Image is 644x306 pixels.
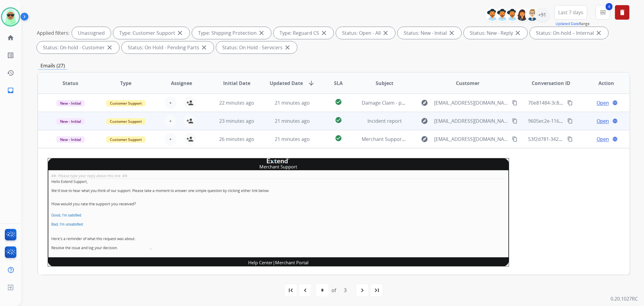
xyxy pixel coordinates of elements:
span: 26 minutes ago [219,136,254,142]
span: 70e81484-3c8a-45e9-b701-1630a8b2f8d6 [528,99,621,106]
span: Incident report [367,118,402,124]
span: Merchant Support #660046: How would you rate the support you received? [362,136,533,142]
mat-icon: delete [619,9,626,16]
mat-icon: explore [421,99,428,106]
span: Last 7 days [558,11,583,14]
div: Status: New - Reply [464,27,527,39]
span: Customer Support [106,136,146,143]
span: 22 minutes ago [219,99,254,106]
span: 4 [606,3,613,10]
span: [Z052YK-1WEEM] [48,267,86,273]
td: | [48,258,509,266]
th: Action [574,73,630,94]
span: 53f2d781-342a-4124-aac2-6139af07eaef [528,136,618,142]
td: Merchant Support [48,163,509,170]
span: 9605ec2e-1161-4423-971b-bf6b4788e454 [528,118,621,124]
mat-icon: arrow_downward [308,80,315,87]
mat-icon: content_copy [567,136,573,142]
span: SLA [334,80,343,87]
mat-icon: close [176,29,184,37]
mat-icon: content_copy [512,100,517,106]
h3: How would you rate the support you received? [51,201,505,207]
mat-icon: close [320,29,328,37]
mat-icon: language [612,136,618,142]
mat-icon: close [448,29,455,37]
div: +91 [535,8,549,22]
mat-icon: content_copy [567,118,573,124]
span: Customer [456,80,479,87]
span: Assignee [171,80,192,87]
button: + [165,115,177,127]
span: Initial Date [223,80,250,87]
span: Type [120,80,131,87]
p: Resolve the issue and log your decision. ͏‌ ͏‌ ͏‌ ͏‌ ͏‌ ͏‌ ͏‌ ͏‌ ͏‌ ͏‌ ͏‌ ͏‌ ͏‌ ͏‌ ͏‌ ͏‌ ͏͏‌ ͏‌ ͏... [51,245,505,251]
img: avatar [2,8,19,25]
button: Last 7 days [554,5,587,20]
span: [EMAIL_ADDRESS][DOMAIN_NAME] [434,99,508,106]
p: 0.20.1027RC [610,295,638,302]
a: Good, I'm satisfied [51,213,81,217]
mat-icon: check_circle [335,135,342,142]
mat-icon: list_alt [7,52,14,59]
span: Customer Support [106,100,146,106]
span: + [169,117,172,125]
mat-icon: check_circle [335,116,342,124]
mat-icon: menu [599,9,607,16]
div: Unassigned [72,27,111,39]
div: Type: Shipping Protection [192,27,271,39]
div: Status: On Hold - Servicers [216,41,297,54]
button: 4 [596,5,610,20]
div: Status: New - Initial [398,27,461,39]
span: Range [556,21,590,26]
button: Updated Date [556,21,579,26]
span: Subject [376,80,393,87]
mat-icon: close [258,29,265,37]
span: New - Initial [56,136,85,143]
span: [EMAIL_ADDRESS][DOMAIN_NAME] [434,135,508,143]
p: Here's a reminder of what this request was about: [51,236,505,242]
span: Status [62,80,78,87]
div: Type: Reguard CS [274,27,334,39]
span: New - Initial [56,118,85,125]
button: + [165,133,177,145]
div: 3 [339,284,351,296]
mat-icon: explore [421,117,428,125]
span: + [169,135,172,143]
mat-icon: history [7,69,14,76]
mat-icon: explore [421,135,428,143]
span: Open [597,117,609,125]
mat-icon: close [382,29,389,37]
mat-icon: content_copy [512,118,517,124]
mat-icon: home [7,34,14,41]
span: Open [597,135,609,143]
p: Applied filters: [37,29,69,37]
img: company logo [267,158,290,163]
mat-icon: person_add [186,135,194,143]
span: Damage Claim - phone [PHONE_NUMBER] [362,99,457,106]
div: Type: Customer Support [113,27,190,39]
mat-icon: close [595,29,602,37]
mat-icon: first_page [287,287,294,294]
mat-icon: close [284,44,291,51]
button: + [165,97,177,109]
div: Status: On Hold - Pending Parts [122,41,214,54]
mat-icon: last_page [373,287,380,294]
mat-icon: navigate_before [302,287,309,294]
span: Updated Date [270,80,303,87]
a: Help Center [248,259,273,265]
mat-icon: close [106,44,113,51]
span: New - Initial [56,100,85,106]
mat-icon: navigate_next [359,287,366,294]
mat-icon: content_copy [512,136,517,142]
mat-icon: check_circle [335,98,342,106]
p: Hello Extend Support, [51,179,505,184]
mat-icon: content_copy [567,100,573,106]
mat-icon: language [612,100,618,106]
div: ##- Please type your reply above this line -## [51,173,505,179]
div: Status: On-hold – Internal [530,27,608,39]
span: 23 minutes ago [219,118,254,124]
span: [EMAIL_ADDRESS][DOMAIN_NAME] [434,117,508,125]
mat-icon: person_add [186,117,194,125]
span: 21 minutes ago [275,99,310,106]
span: + [169,99,172,106]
